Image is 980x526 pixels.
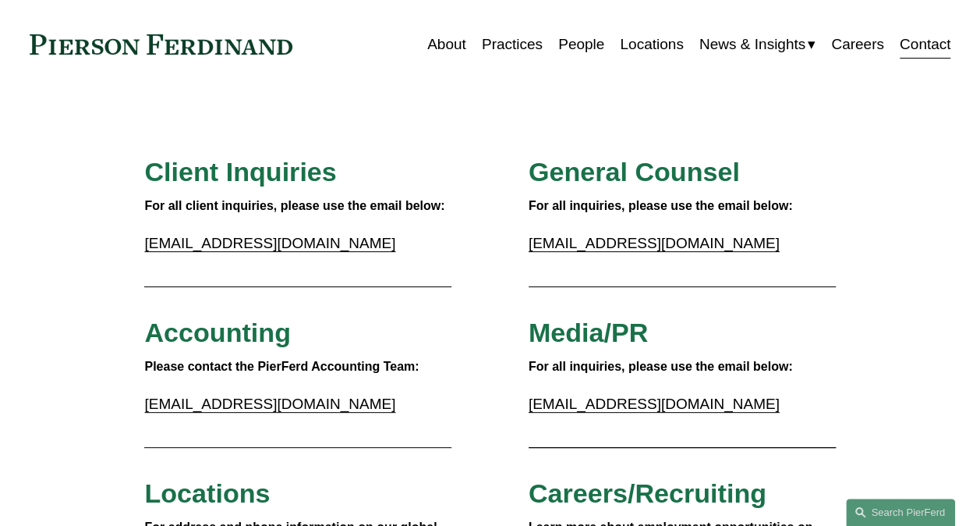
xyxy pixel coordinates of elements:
a: Search this site [846,499,955,526]
a: People [558,30,604,59]
span: Locations [144,478,270,508]
a: [EMAIL_ADDRESS][DOMAIN_NAME] [529,235,780,251]
span: Accounting [144,318,291,347]
a: [EMAIL_ADDRESS][DOMAIN_NAME] [144,235,395,251]
a: About [427,30,466,59]
a: Careers [831,30,884,59]
a: folder dropdown [699,30,815,59]
span: News & Insights [699,31,805,58]
span: General Counsel [529,157,740,187]
span: Media/PR [529,318,648,347]
span: Careers/Recruiting [529,478,766,508]
strong: For all inquiries, please use the email below: [529,199,793,212]
strong: Please contact the PierFerd Accounting Team: [144,360,419,373]
a: Practices [482,30,543,59]
span: Client Inquiries [144,157,336,187]
a: Locations [620,30,683,59]
strong: For all inquiries, please use the email below: [529,360,793,373]
a: [EMAIL_ADDRESS][DOMAIN_NAME] [144,396,395,412]
strong: For all client inquiries, please use the email below: [144,199,444,212]
a: Contact [900,30,950,59]
a: [EMAIL_ADDRESS][DOMAIN_NAME] [529,396,780,412]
